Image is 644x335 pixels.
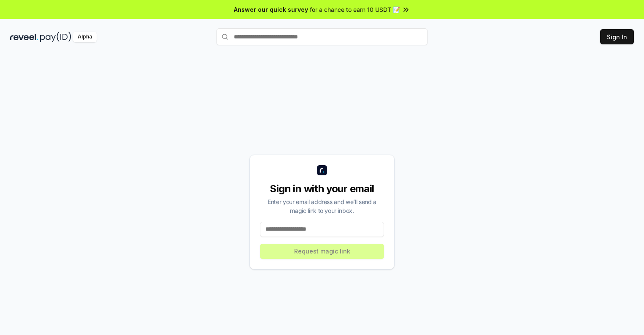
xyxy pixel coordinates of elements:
[40,32,71,42] img: pay_id
[310,5,400,14] span: for a chance to earn 10 USDT 📝
[260,182,384,196] div: Sign in with your email
[234,5,308,14] span: Answer our quick survey
[260,197,384,215] div: Enter your email address and we’ll send a magic link to your inbox.
[10,32,38,42] img: reveel_dark
[317,165,327,175] img: logo_small
[600,29,634,44] button: Sign In
[73,32,97,42] div: Alpha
